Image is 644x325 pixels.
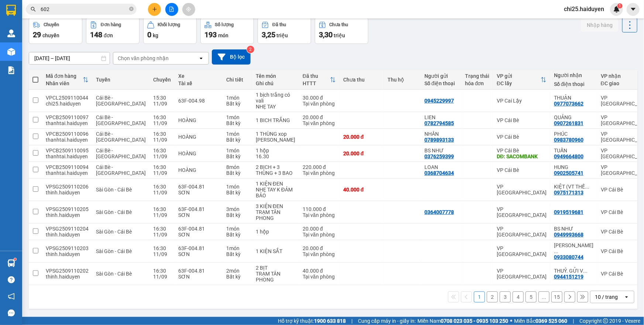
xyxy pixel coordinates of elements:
div: Trạng thái [465,73,489,79]
span: Sài Gòn - Cái Bè [96,187,132,193]
button: file-add [165,3,178,16]
div: 1 món [226,148,248,153]
div: 0949993668 [554,232,583,238]
div: 11/09 [153,153,171,159]
svg: open [624,294,630,300]
div: 30.000 đ [303,95,336,101]
div: NHẸ TAY [256,104,295,110]
span: 1 [619,3,621,8]
div: SƠN [178,212,219,218]
div: 3 món [226,206,248,212]
div: TRẠM TÂN PHONG [256,209,295,221]
div: thanhtai.haiduyen [46,153,89,159]
div: SƠN [178,190,219,196]
div: HOÀNG [178,167,219,173]
span: 29 [33,30,41,39]
button: Đã thu3,25 triệu [258,17,311,44]
div: 63F-004.81 [178,268,219,274]
div: 0368704634 [424,170,454,176]
div: 0933080744 [554,254,583,260]
div: 20.000 đ [343,151,380,156]
div: 220.000 đ [303,164,336,170]
div: Tại văn phòng [303,251,336,257]
div: 63F-004.98 [178,98,219,104]
div: VPSG2509110202 [46,268,89,274]
div: VPSG2509110203 [46,245,89,251]
div: SƠN [178,274,219,280]
div: 20.000 đ [303,114,336,120]
div: 10 / trang [595,293,618,301]
sup: 1 [617,3,623,8]
div: 0949664800 [554,153,583,159]
button: 5 [526,291,537,302]
span: caret-down [630,6,637,13]
div: 0902505741 [554,170,583,176]
div: 15:30 [153,95,171,101]
div: VP [GEOGRAPHIC_DATA] [497,206,547,218]
strong: 0708 023 035 - 0935 103 250 [441,318,508,324]
div: VP Cái Bè [497,117,547,123]
div: 11/09 [153,190,171,196]
div: VP Cái Bè [497,134,547,140]
div: Số điện thoại [424,80,458,86]
div: 16:30 [153,114,171,120]
div: 20.000 đ [343,134,380,140]
button: 3 [500,291,511,302]
div: 16:30 [153,206,171,212]
div: Tại văn phòng [303,232,336,238]
img: warehouse-icon [7,259,15,267]
div: BS NHƯ [424,148,458,153]
div: HOÀNG [178,117,219,123]
span: Sài Gòn - Cái Bè [96,248,132,254]
span: ... [554,248,558,254]
button: Khối lượng0kg [143,17,197,44]
button: Chưa thu3,30 triệu [315,17,368,44]
div: Tại văn phòng [303,274,336,280]
div: 20.000 đ [303,226,336,232]
button: 4 [513,291,524,302]
span: 3,30 [319,30,333,39]
span: Cái Bè - [GEOGRAPHIC_DATA] [96,95,146,107]
div: VPSG2509110204 [46,226,89,232]
button: plus [148,3,161,16]
div: Chưa thu [330,22,348,27]
div: DĐ: SACOMBANK [497,153,547,159]
div: 16:30 [153,131,171,137]
div: 0945229997 [424,98,454,104]
div: 20.000 đ [303,245,336,251]
div: VP Cai Lậy [497,98,547,104]
div: 11/09 [153,137,171,143]
div: 16:30 [153,226,171,232]
div: 40.000 đ [343,187,380,193]
div: 0364007778 [424,209,454,215]
span: ⚪️ [510,319,512,322]
strong: 0369 525 060 [535,318,567,324]
span: Sài Gòn - Cái Bè [96,271,132,277]
div: Số lượng [215,22,234,27]
span: Hỗ trợ kỹ thuật: [278,317,346,325]
div: 16:30 [153,245,171,251]
span: Sài Gòn - Cái Bè [96,229,132,235]
div: 1 KIỆN SẮT [256,248,295,254]
strong: 1900 633 818 [314,318,346,324]
div: LIEN [424,114,458,120]
div: VPSG2509110206 [46,184,89,190]
img: warehouse-icon [7,48,15,56]
span: triệu [334,32,345,38]
div: 16:30 [153,184,171,190]
span: Cung cấp máy in - giấy in: [358,317,416,325]
div: Bất kỳ [226,137,248,143]
div: Đơn hàng [101,22,121,27]
div: thinh.haiduyen [46,232,89,238]
div: Tại văn phòng [303,212,336,218]
div: NHẸ TAY K ĐẢM BẢO [256,187,295,198]
button: 2 [487,291,498,302]
span: close-circle [129,6,134,13]
span: plus [152,7,157,12]
div: Bất kỳ [226,170,248,176]
div: Chi tiết [226,77,248,83]
input: Select a date range. [29,52,110,64]
button: Nhập hàng [581,18,619,32]
div: 1 KIỆN ĐEN [256,181,295,187]
div: Bất kỳ [226,251,248,257]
